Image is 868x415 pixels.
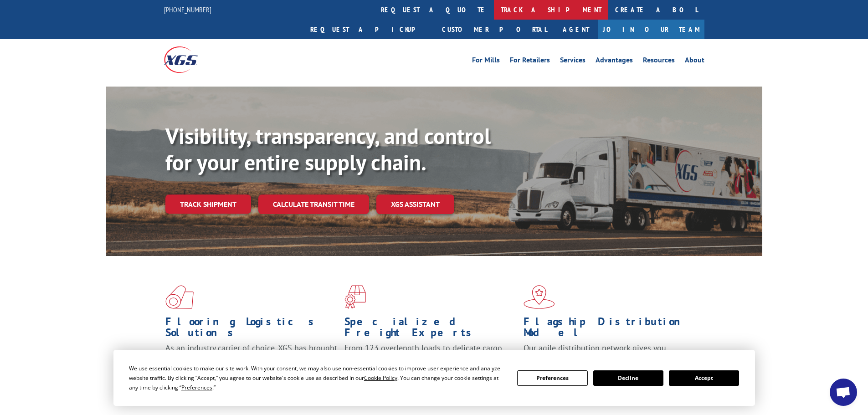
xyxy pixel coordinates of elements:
[524,285,555,309] img: xgs-icon-flagship-distribution-model-red
[830,379,857,406] a: Open chat
[181,384,212,391] span: Preferences
[510,56,550,67] a: For Retailers
[344,316,517,343] h1: Specialized Freight Experts
[165,285,194,309] img: xgs-icon-total-supply-chain-intelligence-red
[344,343,517,383] p: From 123 overlength loads to delicate cargo, our experienced staff knows the best way to move you...
[113,350,755,406] div: Cookie Consent Prompt
[129,364,506,392] div: We use essential cookies to make our site work. With your consent, we may also use non-essential ...
[517,370,587,386] button: Preferences
[593,370,663,386] button: Decline
[364,374,397,382] span: Cookie Policy
[685,56,704,67] a: About
[165,195,251,214] a: Track shipment
[524,316,696,343] h1: Flagship Distribution Model
[596,56,633,67] a: Advantages
[472,56,500,67] a: For Mills
[303,20,435,39] a: Request a pickup
[643,56,675,67] a: Resources
[376,195,454,214] a: XGS ASSISTANT
[669,370,739,386] button: Accept
[524,343,691,364] span: Our agile distribution network gives you nationwide inventory management on demand.
[435,20,554,39] a: Customer Portal
[344,285,366,309] img: xgs-icon-focused-on-flooring-red
[598,20,704,39] a: Join Our Team
[165,316,338,343] h1: Flooring Logistics Solutions
[554,20,598,39] a: Agent
[165,343,337,375] span: As an industry carrier of choice, XGS has brought innovation and dedication to flooring logistics...
[560,56,586,67] a: Services
[258,195,369,214] a: Calculate transit time
[165,122,491,176] b: Visibility, transparency, and control for your entire supply chain.
[164,5,211,14] a: [PHONE_NUMBER]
